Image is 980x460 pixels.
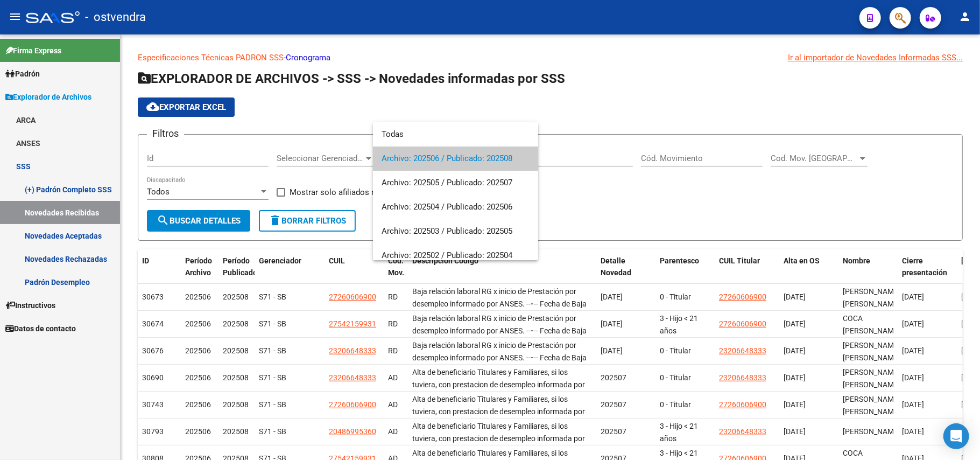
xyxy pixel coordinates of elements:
span: Archivo: 202504 / Publicado: 202506 [382,195,530,219]
span: Archivo: 202506 / Publicado: 202508 [382,147,530,171]
span: Archivo: 202502 / Publicado: 202504 [382,243,530,268]
span: Archivo: 202503 / Publicado: 202505 [382,219,530,243]
div: Open Intercom Messenger [943,423,969,449]
span: Todas [382,122,530,147]
span: Archivo: 202505 / Publicado: 202507 [382,171,530,195]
